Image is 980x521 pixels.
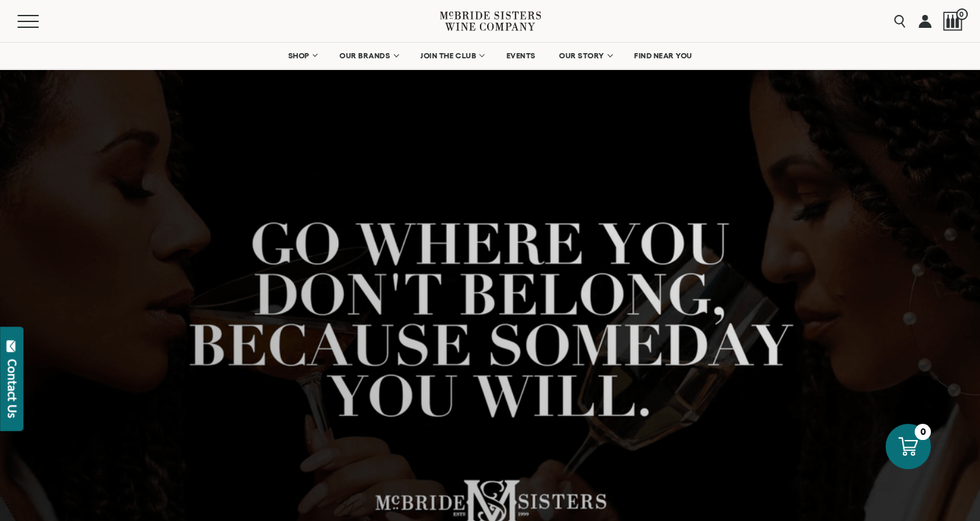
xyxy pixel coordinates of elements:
[498,43,544,69] a: EVENTS
[412,43,492,69] a: JOIN THE CLUB
[507,51,536,60] span: EVENTS
[915,424,931,440] div: 0
[559,51,604,60] span: OUR STORY
[551,43,620,69] a: OUR STORY
[634,51,692,60] span: FIND NEAR YOU
[331,43,405,69] a: OUR BRANDS
[17,15,64,28] button: Mobile Menu Trigger
[420,51,476,60] span: JOIN THE CLUB
[288,51,310,60] span: SHOP
[339,51,390,60] span: OUR BRANDS
[626,43,701,69] a: FIND NEAR YOU
[279,43,325,69] a: SHOP
[956,8,968,20] span: 0
[6,359,19,418] div: Contact Us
